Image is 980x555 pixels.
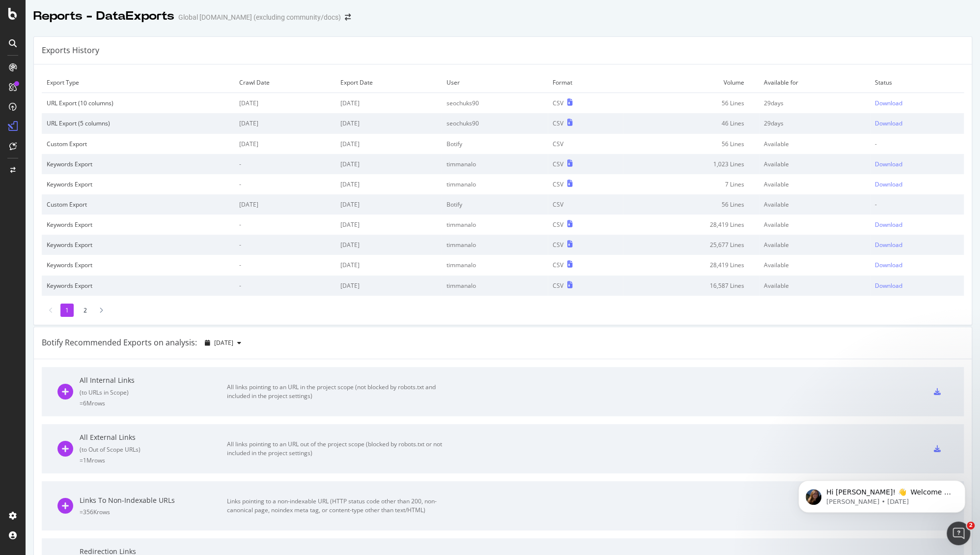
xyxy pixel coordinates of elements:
a: Download [875,281,959,290]
div: Available [764,160,865,168]
li: 1 [60,304,74,317]
span: 2025 Oct. 10th [214,339,233,347]
td: [DATE] [336,194,442,215]
div: All links pointing to an URL out of the project scope (blocked by robots.txt or not included in t... [227,440,448,458]
div: Available [764,200,865,209]
div: Available [764,261,865,269]
td: 56 Lines [623,194,758,215]
div: Download [875,180,902,188]
div: ( to URLs in Scope ) [80,388,227,397]
td: [DATE] [234,113,336,133]
div: CSV [553,281,563,290]
div: URL Export (5 columns) [47,119,229,127]
div: Keywords Export [47,241,229,249]
td: [DATE] [336,113,442,133]
td: timmanalo [442,276,548,296]
td: Botify [442,194,548,215]
a: Download [875,220,959,229]
td: Status [870,72,964,93]
li: 2 [79,304,92,317]
td: Export Type [42,72,234,93]
td: - [234,276,336,296]
td: CSV [548,194,623,215]
td: 29 days [759,113,870,133]
td: [DATE] [336,174,442,194]
div: Download [875,119,902,127]
td: User [442,72,548,93]
td: - [234,154,336,174]
div: Available [764,220,865,229]
div: Download [875,281,902,290]
div: URL Export (10 columns) [47,99,229,107]
div: = 1M rows [80,456,227,464]
td: Botify [442,134,548,154]
div: Download [875,241,902,249]
td: timmanalo [442,174,548,194]
div: Keywords Export [47,220,229,229]
td: [DATE] [336,255,442,275]
div: Keywords Export [47,281,229,290]
td: timmanalo [442,154,548,174]
div: Available [764,180,865,188]
td: - [870,194,964,215]
td: Volume [623,72,758,93]
div: Custom Export [47,140,229,148]
td: - [234,174,336,194]
td: [DATE] [336,215,442,235]
div: CSV [553,99,563,107]
td: [DATE] [336,276,442,296]
iframe: Intercom live chat [947,522,970,545]
td: 46 Lines [623,113,758,133]
div: Download [875,220,902,229]
div: CSV [553,241,563,249]
td: [DATE] [336,93,442,114]
p: Message from Laura, sent 2w ago [43,38,169,47]
div: csv-export [934,388,941,395]
div: All Internal Links [80,375,227,385]
td: [DATE] [336,134,442,154]
a: Download [875,180,959,188]
td: 28,419 Lines [623,215,758,235]
iframe: Intercom notifications message [784,460,980,528]
div: Global [DOMAIN_NAME] (excluding community/docs) [178,12,341,22]
span: 2 [967,522,975,529]
td: Format [548,72,623,93]
td: - [234,255,336,275]
div: Reports - DataExports [33,8,174,25]
div: Custom Export [47,200,229,209]
td: [DATE] [234,93,336,114]
a: Download [875,160,959,168]
div: All links pointing to an URL in the project scope (not blocked by robots.txt and included in the ... [227,383,448,401]
div: Available [764,241,865,249]
div: Download [875,261,902,269]
td: 29 days [759,93,870,114]
td: 7 Lines [623,174,758,194]
div: Keywords Export [47,160,229,168]
div: csv-export [934,445,941,452]
td: seochuks90 [442,93,548,114]
div: Exports History [42,45,99,56]
td: [DATE] [336,154,442,174]
td: timmanalo [442,255,548,275]
div: = 356K rows [80,508,227,516]
td: CSV [548,134,623,154]
div: CSV [553,261,563,269]
div: CSV [553,119,563,127]
td: 1,023 Lines [623,154,758,174]
td: timmanalo [442,215,548,235]
td: [DATE] [234,194,336,215]
td: Crawl Date [234,72,336,93]
span: Hi [PERSON_NAME]! 👋 Welcome to Botify chat support! Have a question? Reply to this message and ou... [43,29,169,85]
td: [DATE] [234,134,336,154]
div: Botify Recommended Exports on analysis: [42,337,197,348]
td: 16,587 Lines [623,276,758,296]
div: Download [875,99,902,107]
div: Keywords Export [47,180,229,188]
td: 56 Lines [623,93,758,114]
td: 28,419 Lines [623,255,758,275]
div: Links pointing to a non-indexable URL (HTTP status code other than 200, non-canonical page, noind... [227,497,448,515]
td: - [234,235,336,255]
div: CSV [553,180,563,188]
